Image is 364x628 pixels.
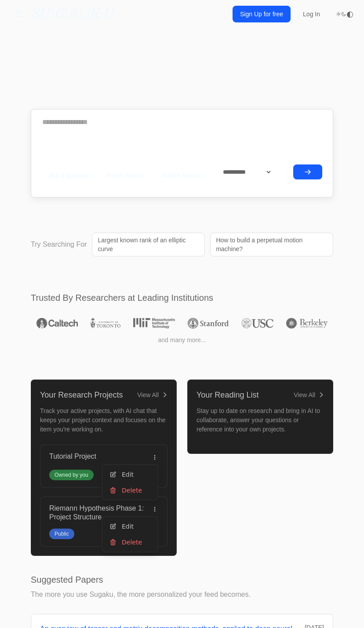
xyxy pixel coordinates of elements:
[241,318,273,329] img: USC
[102,482,158,498] a: Delete
[155,168,208,183] button: Author Search
[102,467,158,482] a: Edit
[233,6,291,22] a: Sign Up for free
[92,233,205,256] a: Largest known rank of an elliptic curve
[49,504,144,521] a: Riemann Hypothesis Phase 1: Project Structure
[42,168,96,183] button: Ask a question
[197,406,324,434] p: Stay up to date on research and bring in AI to collaborate, answer your questions or reference in...
[84,7,113,21] i: /K·U
[31,49,333,99] p: Access 250 million scholarly works, Sugaku's trained academic models and other top AI models. Sug...
[31,573,333,586] h2: Suggested Papers
[336,5,353,23] button: ◐
[31,6,113,22] a: SU\G(𝔸)/K·U
[137,391,167,399] a: View All
[49,453,96,460] a: Tutorial Project
[210,233,333,256] a: How to build a perpetual motion machine?
[346,10,353,18] span: ◐
[55,471,88,478] div: Owned by you
[40,389,123,401] div: Your Research Projects
[158,336,206,344] span: and many more...
[40,406,167,434] p: Track your active projects, with AI chat that keeps your project context and focuses on the item ...
[188,318,229,329] img: Stanford
[102,518,158,534] a: Edit
[197,389,258,401] div: Your Reading List
[102,534,158,550] a: Delete
[137,391,159,399] div: View All
[91,318,120,329] img: University of Toronto
[294,391,315,399] div: View All
[31,239,87,250] p: Try Searching For
[286,318,328,329] img: UC Berkeley
[31,7,64,21] i: SU\G
[298,6,325,22] a: Log In
[294,391,324,399] a: View All
[31,589,333,600] p: The more you use Sugaku, the more personalized your feed becomes.
[55,530,69,537] div: Public
[36,318,78,329] img: Caltech
[133,318,175,329] img: MIT
[31,292,333,304] h2: Trusted By Researchers at Leading Institutions
[100,168,152,183] button: Paper Search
